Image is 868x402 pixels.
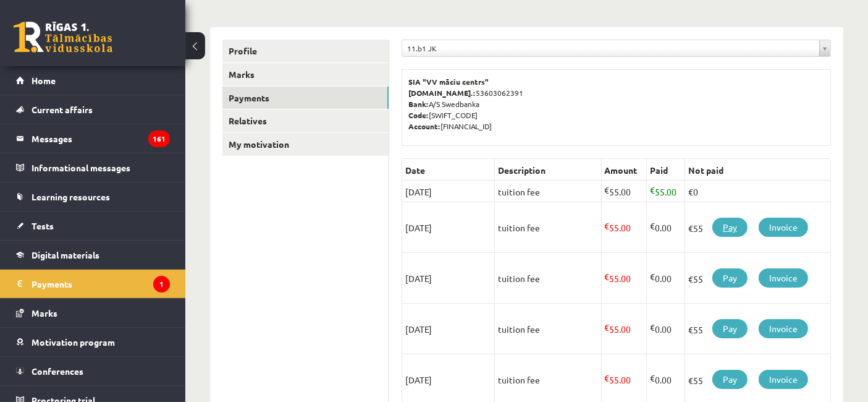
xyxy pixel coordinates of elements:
[723,272,737,283] font: Pay
[229,69,255,80] font: Marks
[222,87,389,109] a: Payments
[712,319,748,338] a: Pay
[440,121,492,131] font: [FINANCIAL_ID]
[650,322,655,333] font: €
[650,220,655,231] font: €
[16,328,170,356] a: Motivation program
[688,165,723,176] font: Not paid
[476,88,523,98] font: 53603062391
[498,186,540,197] font: tuition fee
[222,109,389,132] a: Relatives
[159,279,164,289] font: 1
[405,165,425,176] font: Date
[32,366,83,377] font: Conferences
[498,222,540,233] font: tuition fee
[32,220,54,231] font: Tests
[688,273,703,284] font: €55
[407,43,437,53] font: 11.b1 JK
[605,372,610,383] font: €
[408,99,429,109] font: Bank:
[222,40,389,62] a: Profile
[32,278,72,289] font: Payments
[723,374,737,385] font: Pay
[650,165,668,176] font: Paid
[759,319,808,338] a: Invoice
[650,372,655,383] font: €
[408,110,429,120] font: Code:
[610,222,631,233] font: 55.00
[402,40,830,56] a: 11.b1 JK
[229,92,269,103] font: Payments
[229,139,289,150] font: My motivation
[655,374,672,385] font: 0.00
[610,273,631,284] font: 55.00
[429,99,479,109] font: A/S Swedbanka
[229,115,267,126] font: Relatives
[153,134,166,143] font: 161
[16,124,170,153] a: Messages161
[32,133,72,144] font: Messages
[408,88,476,98] font: [DOMAIN_NAME].:
[712,218,748,237] a: Pay
[408,121,440,131] font: Account:
[712,370,748,389] a: Pay
[408,77,489,87] font: SIA "VV māciu centrs"
[605,271,610,282] font: €
[14,22,112,53] a: Riga 1st Distance Learning Secondary School
[32,104,93,115] font: Current affairs
[769,374,798,385] font: Invoice
[32,191,110,202] font: Learning resources
[32,249,99,260] font: Digital materials
[32,75,56,86] font: Home
[759,268,808,288] a: Invoice
[405,374,432,385] font: [DATE]
[605,184,610,195] font: €
[712,268,748,288] a: Pay
[32,307,57,319] font: Marks
[498,374,540,385] font: tuition fee
[769,272,798,283] font: Invoice
[32,162,130,173] font: Informational messages
[769,221,798,233] font: Invoice
[610,323,631,335] font: 55.00
[723,323,737,334] font: Pay
[759,218,808,237] a: Invoice
[688,223,703,234] font: €55
[16,212,170,240] a: Tests
[688,324,703,335] font: €55
[16,357,170,385] a: Conferences
[498,323,540,335] font: tuition fee
[222,133,389,156] a: My motivation
[222,63,389,86] a: Marks
[688,186,698,197] font: €0
[405,186,432,197] font: [DATE]
[16,270,170,298] a: Payments1
[229,45,257,56] font: Profile
[655,186,676,197] font: 55.00
[655,222,672,233] font: 0.00
[16,66,170,95] a: Home
[605,220,610,231] font: €
[723,221,737,233] font: Pay
[32,336,115,348] font: Motivation program
[688,375,703,386] font: €55
[759,370,808,389] a: Invoice
[655,323,672,335] font: 0.00
[605,165,638,176] font: Amount
[610,186,631,197] font: 55.00
[16,182,170,211] a: Learning resources
[498,273,540,284] font: tuition fee
[405,273,432,284] font: [DATE]
[16,241,170,269] a: Digital materials
[429,110,478,120] font: [SWIFT_CODE]
[16,95,170,124] a: Current affairs
[498,165,546,176] font: Description
[650,184,655,195] font: €
[605,322,610,333] font: €
[16,153,170,182] a: Informational messages
[650,271,655,282] font: €
[655,273,672,284] font: 0.00
[405,323,432,335] font: [DATE]
[769,323,798,334] font: Invoice
[405,222,432,233] font: [DATE]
